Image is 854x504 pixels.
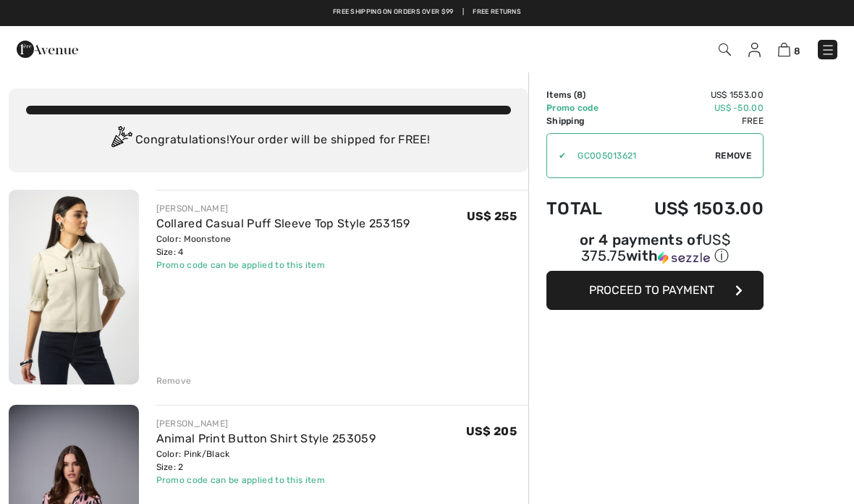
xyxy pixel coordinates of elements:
[17,35,78,64] img: 1ère Avenue
[466,424,517,438] span: US$ 205
[577,90,583,100] span: 8
[566,134,715,177] input: Promo code
[581,231,730,264] span: US$ 375.75
[333,7,454,17] a: Free shipping on orders over $99
[156,417,376,430] div: [PERSON_NAME]
[9,190,139,385] img: Collared Casual Puff Sleeve Top Style 253159
[546,184,620,233] td: Total
[546,233,764,271] div: or 4 payments ofUS$ 375.75withSezzle Click to learn more about Sezzle
[719,43,731,56] img: Search
[620,101,764,114] td: US$ -50.00
[106,126,135,155] img: Congratulation2.svg
[473,7,521,17] a: Free Returns
[547,149,566,162] div: ✔
[546,88,620,101] td: Items ( )
[156,432,376,445] a: Animal Print Button Shirt Style 253059
[748,43,761,57] img: My Info
[546,114,620,127] td: Shipping
[156,448,376,474] div: Color: Pink/Black Size: 2
[620,184,764,233] td: US$ 1503.00
[821,43,835,57] img: Menu
[156,202,410,215] div: [PERSON_NAME]
[546,271,764,310] button: Proceed to Payment
[778,41,800,58] a: 8
[462,7,464,17] span: |
[620,88,764,101] td: US$ 1553.00
[156,374,192,387] div: Remove
[778,43,790,56] img: Shopping Bag
[620,114,764,127] td: Free
[546,233,764,266] div: or 4 payments of with
[156,217,410,230] a: Collared Casual Puff Sleeve Top Style 253159
[156,474,376,487] div: Promo code can be applied to this item
[26,126,511,155] div: Congratulations! Your order will be shipped for FREE!
[546,101,620,114] td: Promo code
[156,232,410,259] div: Color: Moonstone Size: 4
[156,259,410,272] div: Promo code can be applied to this item
[715,149,751,162] span: Remove
[589,283,714,297] span: Proceed to Payment
[794,46,800,56] span: 8
[658,251,710,264] img: Sezzle
[467,209,517,223] span: US$ 255
[17,41,78,55] a: 1ère Avenue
